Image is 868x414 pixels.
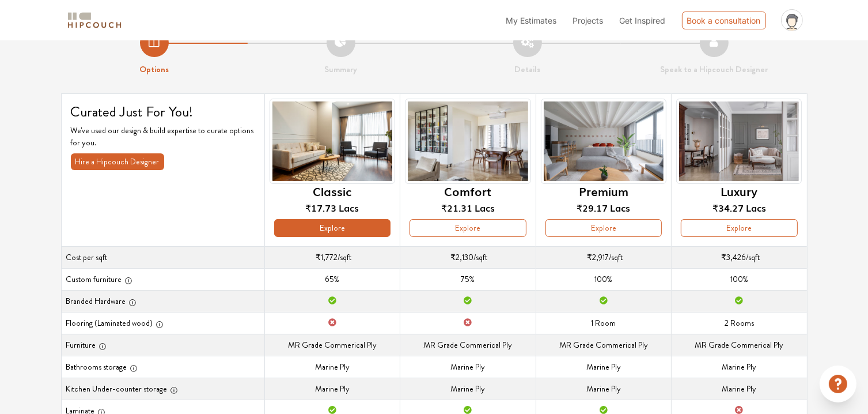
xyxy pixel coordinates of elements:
[313,184,351,198] h6: Classic
[577,201,608,214] span: ₹29.17
[264,356,400,378] td: Marine Ply
[400,246,536,268] td: /sqft
[514,63,540,76] strong: Details
[672,334,807,356] td: MR Grade Commerical Ply
[672,312,807,334] td: 2 Rooms
[66,10,123,31] img: logo-horizontal.svg
[61,378,264,400] th: Kitchen Under-counter storage
[61,268,264,290] th: Custom furniture
[71,153,164,170] button: Hire a Hipcouch Designer
[536,356,671,378] td: Marine Ply
[139,63,169,76] strong: Options
[721,251,746,263] span: ₹3,426
[400,356,536,378] td: Marine Ply
[405,99,530,185] img: header-preview
[400,268,536,290] td: 75%
[579,184,628,198] h6: Premium
[536,334,671,356] td: MR Grade Commerical Ply
[305,201,336,214] span: ₹17.73
[444,184,491,198] h6: Comfort
[610,201,630,214] span: Lacs
[672,246,807,268] td: /sqft
[264,268,400,290] td: 65%
[620,16,666,25] span: Get Inspired
[746,201,766,214] span: Lacs
[573,16,604,25] span: Projects
[536,268,671,290] td: 100%
[721,184,757,198] h6: Luxury
[681,219,797,237] button: Explore
[264,334,400,356] td: MR Grade Commerical Ply
[264,246,400,268] td: /sqft
[682,12,766,29] div: Book a consultation
[66,7,123,33] span: logo-horizontal.svg
[61,334,264,356] th: Furniture
[71,103,255,121] h4: Curated Just For You!
[441,201,472,214] span: ₹21.31
[541,99,666,185] img: header-preview
[660,63,768,76] strong: Speak to a Hipcouch Designer
[61,312,264,334] th: Flooring (Laminated wood)
[339,201,359,214] span: Lacs
[450,251,473,263] span: ₹2,130
[274,219,391,237] button: Explore
[506,16,557,25] span: My Estimates
[672,268,807,290] td: 100%
[545,219,662,237] button: Explore
[536,378,671,400] td: Marine Ply
[61,290,264,312] th: Branded Hardware
[61,356,264,378] th: Bathrooms storage
[672,356,807,378] td: Marine Ply
[676,99,802,185] img: header-preview
[270,99,395,185] img: header-preview
[400,378,536,400] td: Marine Ply
[587,251,609,263] span: ₹2,917
[536,312,671,334] td: 1 Room
[316,251,338,263] span: ₹1,772
[712,201,744,214] span: ₹34.27
[672,378,807,400] td: Marine Ply
[475,201,495,214] span: Lacs
[324,63,357,76] strong: Summary
[71,125,255,149] p: We've used our design & build expertise to curate options for you.
[61,246,264,268] th: Cost per sqft
[410,219,526,237] button: Explore
[400,334,536,356] td: MR Grade Commerical Ply
[264,378,400,400] td: Marine Ply
[536,246,671,268] td: /sqft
